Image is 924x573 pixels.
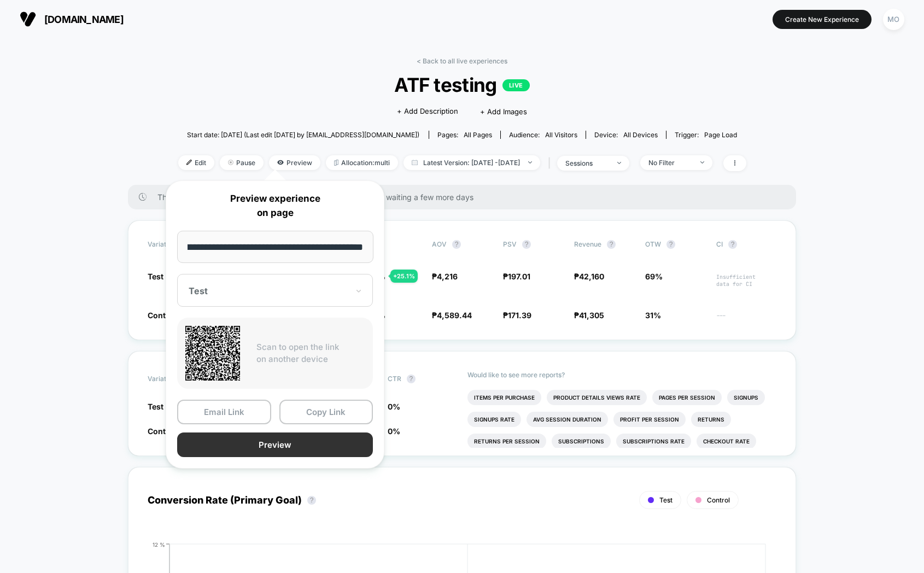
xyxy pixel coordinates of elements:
span: Revenue [574,240,601,248]
img: end [228,160,233,165]
button: [DOMAIN_NAME] [16,10,127,28]
span: Control [707,496,730,504]
img: rebalance [334,160,338,166]
span: Test [148,402,163,411]
span: ₱ [574,311,604,320]
p: LIVE [502,79,530,91]
span: Variation [148,240,208,249]
li: Signups [727,390,765,405]
button: ? [728,240,737,249]
div: MO [883,9,904,30]
span: 31% [645,311,661,320]
button: ? [522,240,531,249]
span: CI [716,240,776,249]
span: Pause [220,155,264,170]
button: ? [452,240,461,249]
span: + Add Images [480,107,527,116]
span: Page Load [704,131,737,139]
span: Start date: [DATE] (Last edit [DATE] by [EMAIL_ADDRESS][DOMAIN_NAME]) [187,131,419,139]
button: ? [407,375,416,383]
span: --- [716,312,776,320]
span: | [546,155,557,171]
span: all devices [623,131,658,139]
li: Returns Per Session [467,434,546,449]
span: Preview [269,155,320,170]
a: < Back to all live experiences [417,57,507,65]
img: calendar [412,160,418,165]
span: Variation [148,371,208,387]
span: ₱ [503,311,531,320]
img: end [617,162,621,164]
span: OTW [645,240,705,249]
span: All Visitors [545,131,577,139]
span: + Add Description [397,106,458,117]
button: ? [607,240,616,249]
img: Visually logo [20,11,36,27]
span: Insufficient data for CI [716,273,776,288]
span: 197.01 [508,272,530,281]
span: ₱ [432,272,458,281]
span: Test [148,272,163,281]
span: all pages [464,131,492,139]
span: 42,160 [579,272,604,281]
span: 69% [645,272,663,281]
li: Avg Session Duration [527,412,608,427]
li: Product Details Views Rate [547,390,647,405]
span: Control [148,426,176,436]
p: Scan to open the link on another device [256,341,365,366]
li: Returns [691,412,731,427]
p: Would like to see more reports? [467,371,776,379]
li: Signups Rate [467,412,521,427]
img: end [528,161,532,163]
li: Checkout Rate [697,434,756,449]
span: ₱ [432,311,472,320]
span: 41,305 [579,311,604,320]
div: Audience: [509,131,577,139]
div: + 25.1 % [390,270,418,283]
span: ₱ [574,272,604,281]
button: Preview [177,432,373,457]
span: AOV [432,240,447,248]
span: Latest Version: [DATE] - [DATE] [403,155,540,170]
li: Subscriptions Rate [616,434,691,449]
button: ? [666,240,675,249]
span: Control [148,311,176,320]
span: Test [659,496,672,504]
span: Allocation: multi [326,155,398,170]
img: end [700,161,704,163]
span: Device: [586,131,666,139]
span: [DOMAIN_NAME] [44,14,124,25]
span: 0 % [388,426,400,436]
span: 4,216 [437,272,458,281]
span: PSV [503,240,517,248]
div: Pages: [437,131,492,139]
span: 171.39 [508,311,531,320]
span: ATF testing [206,73,717,96]
span: ₱ [503,272,530,281]
span: 0 % [388,402,400,411]
li: Pages Per Session [652,390,722,405]
button: Email Link [177,400,271,424]
span: There are still no statistically significant results. We recommend waiting a few more days [157,192,774,202]
img: edit [186,160,192,165]
div: sessions [565,159,609,167]
span: Edit [178,155,214,170]
button: MO [880,8,908,31]
button: Create New Experience [773,10,872,29]
span: 4,589.44 [437,311,472,320]
p: Preview experience on page [177,192,373,220]
li: Profit Per Session [613,412,686,427]
tspan: 12 % [153,541,165,547]
button: Copy Link [279,400,373,424]
button: ? [307,496,316,505]
div: No Filter [648,159,692,167]
div: Trigger: [675,131,737,139]
li: Items Per Purchase [467,390,541,405]
li: Subscriptions [552,434,611,449]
